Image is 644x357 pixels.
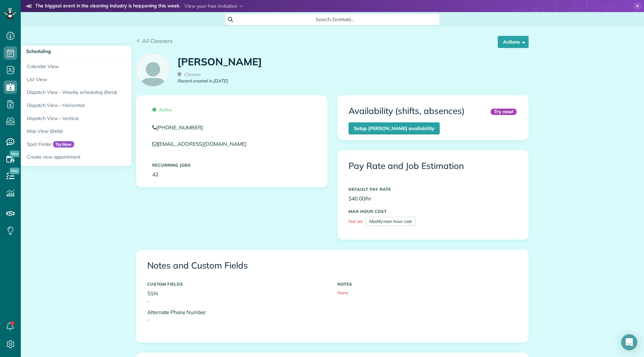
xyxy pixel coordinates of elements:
[21,151,189,166] a: Create new appointment
[621,334,637,350] div: Open Intercom Messenger
[147,261,518,271] h3: Notes and Custom Fields
[142,38,172,44] span: All Cleaners
[152,140,253,147] a: [EMAIL_ADDRESS][DOMAIN_NAME]
[177,78,228,84] em: Record created in [DATE]
[21,99,189,112] a: Dispatch View - Horizontal
[152,171,311,178] p: 42
[152,124,311,131] a: [PHONE_NUMBER]
[337,282,518,286] h5: NOTES
[21,58,189,73] a: Calendar View
[21,112,189,125] a: Dispatch View - Vertical
[147,308,327,324] p: Alternate Phone Number -
[348,187,518,191] h5: DEFAULT PAY RATE
[348,106,465,116] h3: Availability (shifts, absences)
[21,73,189,86] a: List View
[348,161,518,171] h3: Pay Rate and Job Estimation
[136,37,172,45] a: All Cleaners
[21,125,189,138] a: Map View (Beta)
[137,54,169,86] img: employee_icon-c2f8239691d896a72cdd9dc41cfb7b06f9d69bdd837a2ad469be8ff06ab05b5f.png
[498,36,529,48] button: Actions
[147,290,327,305] p: SSN -
[10,151,19,157] span: New
[147,282,327,286] h5: CUSTOM FIELDS
[35,3,180,10] strong: The biggest event in the cleaning industry is happening this week.
[348,219,363,224] span: Not set
[177,71,201,77] span: Cleaner
[26,48,51,54] span: Scheduling
[491,109,517,115] div: Try now!
[348,122,440,134] a: Setup [PERSON_NAME] availability
[53,141,74,148] span: Try Now
[177,56,262,67] h1: [PERSON_NAME]
[152,163,311,167] h5: Recurring Jobs
[10,168,19,174] span: New
[366,217,416,226] a: Modify man hour cost
[337,290,348,295] span: None
[21,138,189,151] a: Spot FinderTry Now
[348,195,518,202] p: $40.00/hr
[348,209,518,214] h5: MAN HOUR COST
[21,86,189,99] a: Dispatch View - Weekly scheduling (Beta)
[152,107,172,112] span: Active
